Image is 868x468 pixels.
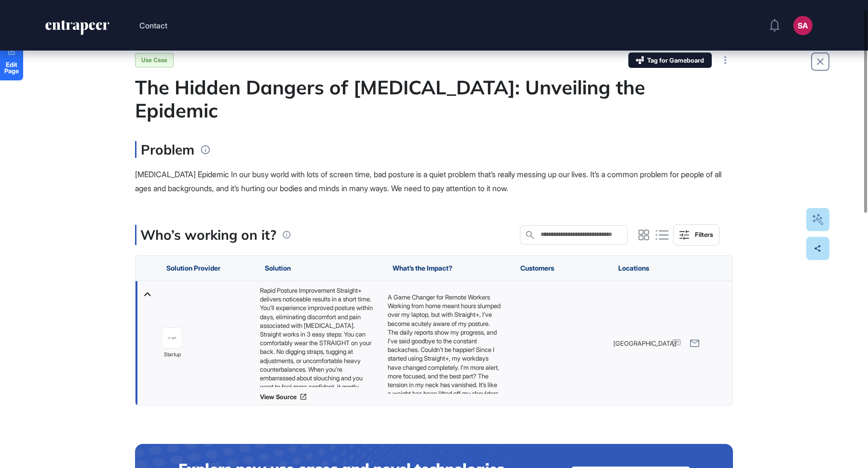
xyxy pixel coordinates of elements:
[135,169,721,193] span: [MEDICAL_DATA] Epidemic In our busy world with lots of screen time, bad posture is a quiet proble...
[393,264,452,272] span: What’s the Impact?
[140,225,276,245] p: Who’s working on it?
[135,141,194,158] h3: Problem
[135,76,733,122] div: The Hidden Dangers of [MEDICAL_DATA]: Unveiling the Epidemic
[164,351,181,359] span: startup
[520,264,554,272] span: Customers
[793,16,813,35] button: SA
[647,57,704,64] span: Tag for Gameboard
[673,224,719,246] button: Filters
[613,338,676,347] span: [GEOGRAPHIC_DATA]
[260,286,378,387] div: Rapid Posture Improvement Straight+ delivers noticeable results in a short time. You’ll experienc...
[44,20,110,39] a: entrapeer-logo
[162,327,183,349] a: image
[695,231,713,238] div: Filters
[166,264,220,272] span: Solution Provider
[162,333,182,343] img: image
[265,264,291,272] span: Solution
[135,53,174,67] div: Use Case
[260,393,378,401] a: View Source
[618,264,649,272] span: Locations
[388,293,501,468] p: A Game Changer for Remote Workers Working from home meant hours slumped over my laptop, but with ...
[139,19,167,32] button: Contact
